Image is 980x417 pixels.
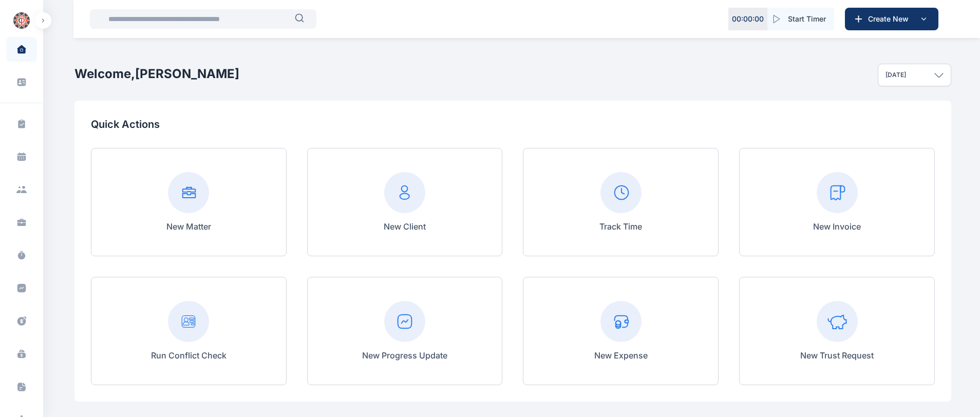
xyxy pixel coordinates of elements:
[166,220,211,233] p: New Matter
[732,14,764,24] p: 00 : 00 : 00
[885,71,906,79] p: [DATE]
[599,220,642,233] p: Track Time
[362,349,447,362] p: New Progress Update
[91,117,935,131] p: Quick Actions
[767,8,834,30] button: Start Timer
[151,349,227,362] p: Run Conflict Check
[384,220,426,233] p: New Client
[800,349,874,362] p: New Trust Request
[74,66,239,82] h2: Welcome, [PERSON_NAME]
[594,349,648,362] p: New Expense
[813,220,861,233] p: New Invoice
[864,14,917,24] span: Create New
[845,8,938,30] button: Create New
[788,14,826,24] span: Start Timer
